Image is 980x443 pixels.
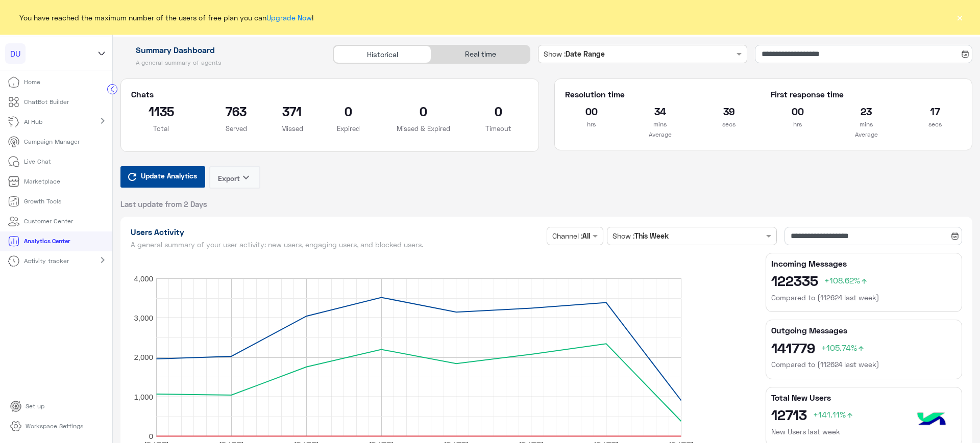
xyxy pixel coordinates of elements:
[240,171,252,184] i: keyboard_arrow_down
[565,89,756,99] h5: Resolution time
[431,45,530,63] div: Real time
[131,103,191,119] h2: 1135
[24,256,69,266] p: Activity tracker
[26,422,83,431] p: Workspace Settings
[771,393,957,403] h5: Total New Users
[134,274,154,282] text: 4,000
[565,119,619,129] p: hrs
[2,416,91,436] a: Workspace Settings
[771,359,957,370] h6: Compared to (112624 last week)
[469,123,528,134] p: Timeout
[633,119,687,129] p: mins
[702,119,756,129] p: secs
[318,123,378,134] p: Expired
[24,237,70,246] p: Analytics Center
[206,103,266,119] h2: 763
[840,119,893,129] p: mins
[821,343,865,352] span: +105.74%
[771,103,824,119] h2: 00
[131,241,543,249] h5: A general summary of your user activity: new users, engaging users, and blocked users.
[24,157,51,166] p: Live Chat
[840,103,893,119] h2: 23
[771,258,957,269] h5: Incoming Messages
[318,103,378,119] h2: 0
[771,427,957,437] h6: New Users last week
[96,254,109,266] mat-icon: chevron_right
[702,103,756,119] h2: 39
[26,402,44,411] p: Set up
[131,227,543,237] h1: Users Activity
[134,392,154,401] text: 1,000
[954,12,965,22] button: ×
[131,89,528,99] h5: Chats
[771,406,957,423] h2: 12713
[149,431,153,440] text: 0
[19,12,313,23] span: You have reached the maximum number of the users of free plan you can !
[24,117,42,126] p: AI Hub
[394,103,453,119] h2: 0
[120,59,321,67] h5: A general summary of agents
[138,169,200,183] span: Update Analytics
[206,123,266,134] p: Served
[5,43,26,64] div: DU
[771,340,957,356] h2: 141779
[131,123,191,134] p: Total
[209,166,260,189] button: Exportkeyboard_arrow_down
[771,293,957,303] h6: Compared to (112624 last week)
[771,89,962,99] h5: First response time
[24,97,69,107] p: ChatBot Builder
[2,397,53,416] a: Set up
[469,103,528,119] h2: 0
[134,353,154,361] text: 2,000
[771,129,962,140] p: Average
[281,123,303,134] p: Missed
[813,409,854,419] span: +141.11%
[914,402,949,438] img: hulul-logo.png
[333,45,432,63] div: Historical
[633,103,687,119] h2: 34
[134,314,154,322] text: 3,000
[771,272,957,289] h2: 122335
[565,129,756,140] p: Average
[281,103,303,119] h2: 371
[771,325,957,335] h5: Outgoing Messages
[771,119,824,129] p: hrs
[266,13,312,22] a: Upgrade Now
[120,45,321,55] h1: Summary Dashboard
[120,199,207,209] span: Last update from 2 Days
[565,103,619,119] h2: 00
[24,197,61,206] p: Growth Tools
[96,115,109,127] mat-icon: chevron_right
[24,77,40,87] p: Home
[120,166,205,188] button: Update Analytics
[24,177,60,186] p: Marketplace
[24,217,73,226] p: Customer Center
[824,275,868,285] span: +108.62%
[24,137,80,146] p: Campaign Manager
[908,103,962,119] h2: 17
[908,119,962,129] p: secs
[394,123,453,134] p: Missed & Expired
